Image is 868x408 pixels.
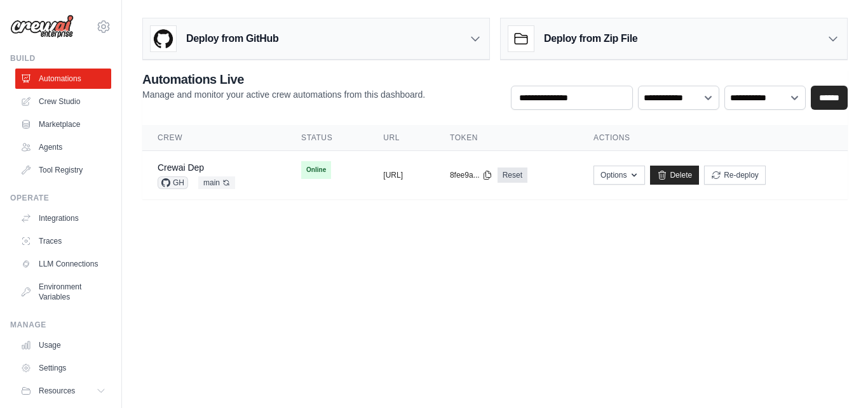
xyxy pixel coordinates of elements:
button: Resources [15,381,111,401]
a: Crewai Dep [158,162,204,173]
a: Integrations [15,208,111,228]
a: Crew Studio [15,91,111,112]
a: Marketplace [15,114,111,135]
iframe: Chat Widget [804,347,868,408]
button: Re-deploy [704,166,766,185]
a: Settings [15,358,111,378]
a: LLM Connections [15,254,111,274]
h3: Deploy from GitHub [186,31,278,46]
div: Operate [10,193,111,203]
th: Actions [578,125,848,151]
h3: Deploy from Zip File [544,31,637,46]
div: Manage [10,320,111,330]
div: Build [10,53,111,63]
span: main [198,176,235,189]
a: Agents [15,137,111,157]
th: Status [286,125,368,151]
a: Environment Variables [15,277,111,307]
button: 8fee9a... [450,170,492,180]
a: Automations [15,69,111,89]
span: GH [158,176,188,189]
h2: Automations Live [142,70,425,88]
th: Crew [142,125,286,151]
a: Delete [650,166,699,185]
a: Usage [15,335,111,355]
img: GitHub Logo [151,26,176,51]
img: Logo [10,15,74,39]
button: Options [593,166,645,185]
a: Tool Registry [15,160,111,180]
th: Token [435,125,578,151]
a: Traces [15,231,111,251]
span: Resources [39,386,75,396]
a: Reset [498,168,527,183]
span: Online [301,161,331,179]
p: Manage and monitor your active crew automations from this dashboard. [142,88,425,101]
th: URL [368,125,435,151]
